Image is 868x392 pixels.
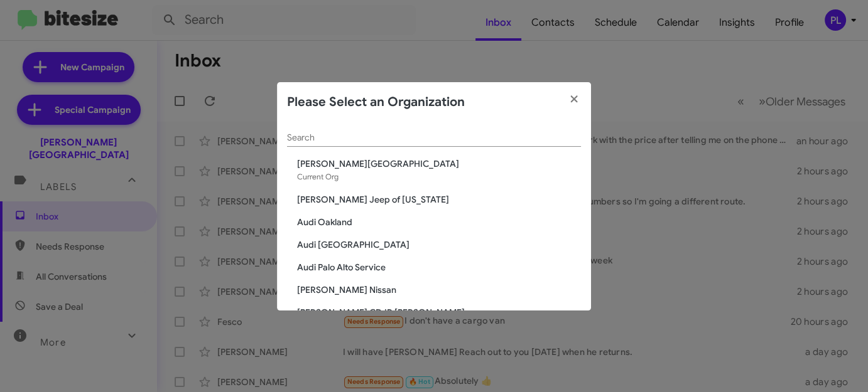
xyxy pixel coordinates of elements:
span: [PERSON_NAME] Jeep of [US_STATE] [297,193,581,206]
span: [PERSON_NAME] CDJR [PERSON_NAME] [297,306,581,319]
h2: Please Select an Organization [287,92,465,112]
span: Current Org [297,172,339,181]
span: Audi Oakland [297,216,581,228]
span: Audi Palo Alto Service [297,261,581,273]
span: [PERSON_NAME] Nissan [297,283,581,296]
span: Audi [GEOGRAPHIC_DATA] [297,238,581,251]
span: [PERSON_NAME][GEOGRAPHIC_DATA] [297,157,581,170]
